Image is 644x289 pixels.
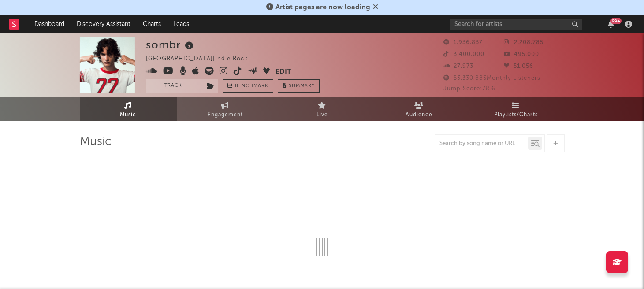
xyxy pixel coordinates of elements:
[146,79,201,93] button: Track
[223,79,273,93] a: Benchmark
[443,40,483,45] span: 1,936,837
[435,140,528,147] input: Search by song name or URL
[137,15,167,33] a: Charts
[275,4,370,11] span: Artist pages are now loading
[146,37,196,52] div: sombr
[289,84,315,89] span: Summary
[504,52,539,57] span: 495,000
[494,110,538,120] span: Playlists/Charts
[80,97,177,121] a: Music
[274,97,371,121] a: Live
[373,4,378,11] span: Dismiss
[208,110,243,120] span: Engagement
[504,63,533,69] span: 51,056
[177,97,274,121] a: Engagement
[504,40,543,45] span: 2,208,785
[275,67,291,78] button: Edit
[450,19,582,30] input: Search for artists
[406,110,432,120] span: Audience
[235,81,268,92] span: Benchmark
[28,15,71,33] a: Dashboard
[443,63,473,69] span: 27,973
[71,15,137,33] a: Discovery Assistant
[443,86,495,92] span: Jump Score: 78.6
[443,75,540,81] span: 53,330,885 Monthly Listeners
[371,97,468,121] a: Audience
[608,21,614,28] button: 99+
[443,52,484,57] span: 3,400,000
[120,110,136,120] span: Music
[468,97,565,121] a: Playlists/Charts
[278,79,320,93] button: Summary
[167,15,195,33] a: Leads
[610,18,622,24] div: 99 +
[146,54,258,64] div: [GEOGRAPHIC_DATA] | Indie Rock
[316,110,328,120] span: Live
